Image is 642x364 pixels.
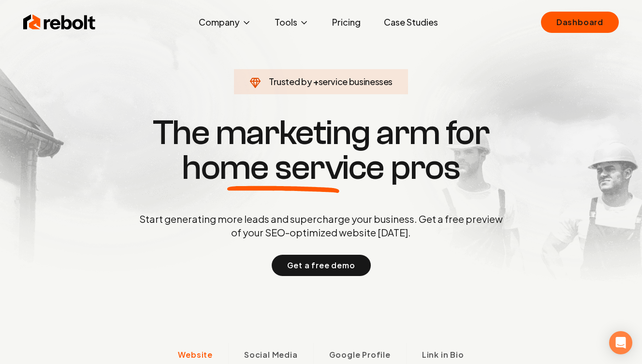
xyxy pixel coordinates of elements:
[182,150,384,185] span: home service
[23,13,96,32] img: Rebolt Logo
[422,349,464,361] span: Link in Bio
[272,255,371,276] button: Get a free demo
[319,76,393,87] span: service businesses
[324,13,368,32] a: Pricing
[376,13,446,32] a: Case Studies
[191,13,259,32] button: Company
[313,76,319,87] span: +
[267,13,317,32] button: Tools
[137,212,505,239] p: Start generating more leads and supercharge your business. Get a free preview of your SEO-optimiz...
[609,331,632,354] div: Open Intercom Messenger
[541,12,619,33] a: Dashboard
[269,76,312,87] span: Trusted by
[89,116,553,185] h1: The marketing arm for pros
[244,349,298,361] span: Social Media
[178,349,213,361] span: Website
[329,349,391,361] span: Google Profile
